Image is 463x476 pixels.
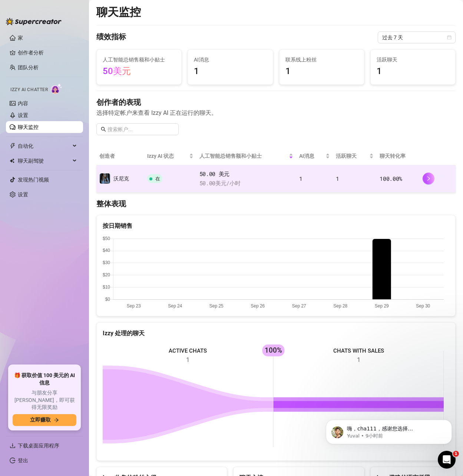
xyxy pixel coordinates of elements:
font: 1 [377,66,382,76]
button: 立即赚取向右箭头 [13,414,76,426]
a: 登出 [18,457,28,463]
font: 按日期销售 [103,222,132,229]
font: 聊天转化率 [380,153,406,159]
font: AI消息 [299,153,314,159]
iframe: 对讲机实时聊天 [438,451,456,469]
font: 自动化 [18,143,33,149]
span: 正确的 [426,176,431,181]
font: Yuval • 9小时前 [32,29,68,34]
font: 选择特定帐户来查看 Izzy AI 正在运行的聊天。 [96,109,217,116]
font: 与朋友分享 [PERSON_NAME]，即可获得无限奖励 [14,390,75,410]
img: 聊天副驾驶 [10,158,14,163]
iframe: 对讲机通知消息 [315,404,463,456]
a: 内容 [18,100,28,106]
font: Izzy AI 状态 [147,153,174,159]
font: AI消息 [194,57,209,63]
font: Izzy AI Chatter [10,87,48,92]
a: 设置 [18,192,28,197]
a: 团队分析 [18,64,39,70]
font: Izzy 处理的聊天 [103,330,145,337]
font: 沃尼克 [113,176,129,182]
font: 活跃聊天 [336,153,357,159]
img: 人工智能聊天 [51,83,62,94]
font: 🎁 获取价值 100 美元的 AI 信息 [14,372,75,386]
font: 人工智能总销售额和小贴士 [199,153,262,159]
span: 霹雳 [10,143,16,149]
font: 1 [194,66,199,76]
th: 人工智能总销售额和小贴士 [196,147,297,165]
span: 日历 [447,35,452,40]
font: /小时 [226,179,240,187]
font: 1 [285,66,291,76]
font: 联系线上粉丝 [285,57,317,63]
font: 下载桌面应用程序 [18,443,59,449]
input: 搜索帐户... [108,125,174,133]
img: 沃尼克 [100,173,110,184]
th: Izzy AI 状态 [144,147,196,165]
font: 嗨，cha111，感谢您选择 Supercreator 来帮助您发展账户！我们将根据您的月度套餐向您的邮箱发送账单。您可以随时在账单页面上查看账单明细。我们随时为您服务！如有任何疑问或建议，请随... [32,21,127,86]
font: 聊天监控 [96,6,141,19]
font: 100.00 [380,175,399,182]
font: 50美元 [103,66,131,76]
img: logo-BBDzfeDw.svg [6,18,62,25]
font: 50.00 [199,179,216,187]
button: 正确的 [423,173,434,184]
font: 1 [454,451,457,456]
p: Yuval 的消息，9 小时前发送 [32,29,128,35]
font: 创造者 [99,153,115,159]
a: 聊天监控 [18,124,39,130]
a: 家 [18,35,23,41]
th: AI消息 [296,147,333,165]
font: 1 [299,175,302,182]
font: 50.00 美元 [199,170,230,177]
font: 1 [336,175,339,182]
font: 创作者的表现 [96,98,141,107]
font: 立即赚取 [30,417,51,423]
font: 整体表现 [96,199,126,208]
font: 人工智能总销售额和小贴士 [103,57,165,63]
font: 在 [155,176,160,182]
a: 设置 [18,112,28,118]
span: 下载 [10,443,16,449]
th: 活跃聊天 [333,147,377,165]
font: 聊天副驾驶 [18,158,44,164]
font: 绩效指标 [96,32,126,41]
span: 过去 7 天 [382,32,451,43]
font: 活跃聊天 [377,57,397,63]
a: 创作者分析 [18,47,77,59]
span: 搜索 [101,127,106,132]
font: % [399,175,402,182]
font: 过去 7 天 [382,34,403,40]
font: 美元 [215,179,226,187]
a: 发现热门视频 [18,177,49,183]
span: 向右箭头 [54,417,59,423]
